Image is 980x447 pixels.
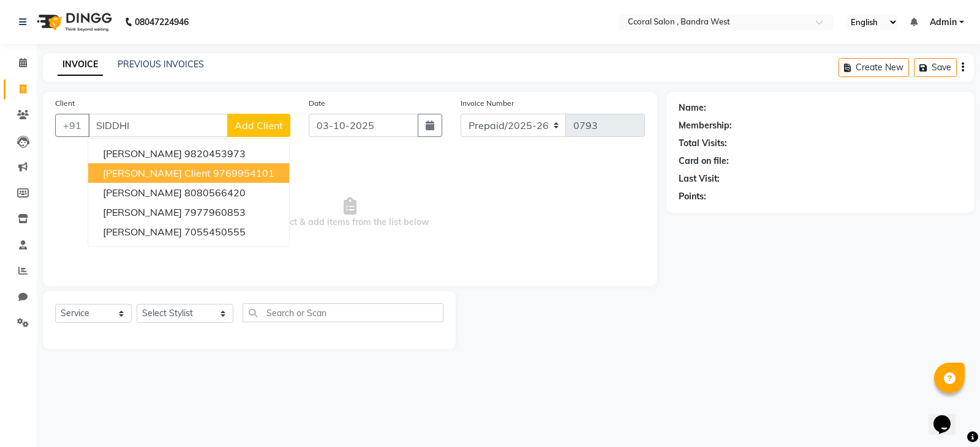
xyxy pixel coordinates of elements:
[184,147,246,160] ngb-highlight: 9820453973
[679,102,706,114] div: Name:
[103,147,182,160] span: [PERSON_NAME]
[461,98,514,109] label: Invoice Number
[227,114,290,137] button: Add Client
[679,137,727,150] div: Total Visits:
[213,167,274,179] ngb-highlight: 9769954101
[58,54,103,76] a: INVOICE
[31,5,115,39] img: logo
[135,5,189,39] b: 08047224946
[930,16,957,29] span: Admin
[839,58,909,77] button: Create New
[55,98,75,109] label: Client
[55,152,645,274] span: Select & add items from the list below
[55,114,89,137] button: +91
[103,206,182,218] span: [PERSON_NAME]
[118,59,204,70] a: PREVIOUS INVOICES
[914,58,957,77] button: Save
[184,187,246,199] ngb-highlight: 8080566420
[103,187,182,199] span: [PERSON_NAME]
[679,190,706,203] div: Points:
[184,226,246,238] ngb-highlight: 7055450555
[679,172,720,185] div: Last Visit:
[88,114,228,137] input: Search by Name/Mobile/Email/Code
[103,167,211,179] span: [PERSON_NAME] Client
[309,98,325,109] label: Date
[235,119,283,131] span: Add Client
[679,119,732,132] div: Membership:
[243,303,443,322] input: Search or Scan
[184,206,246,218] ngb-highlight: 7977960853
[103,226,182,238] span: [PERSON_NAME]
[929,398,968,435] iframe: chat widget
[679,155,729,168] div: Card on file:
